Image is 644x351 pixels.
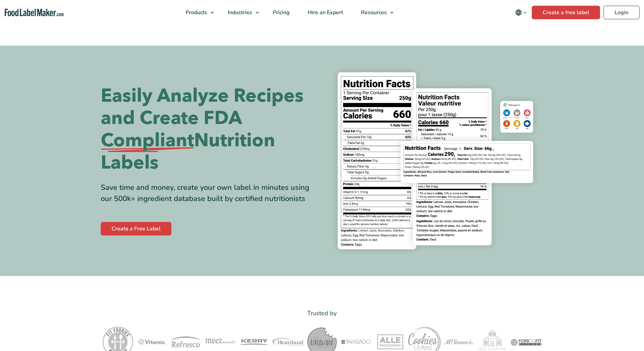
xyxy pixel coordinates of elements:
span: Pricing [271,9,290,16]
a: Create a Free Label [101,222,171,235]
a: Create a free label [532,6,600,19]
span: Resources [359,9,387,16]
p: Trusted by [101,308,544,318]
span: Hire an Expert [306,9,344,16]
span: Products [184,9,208,16]
h1: Easily Analyze Recipes and Create FDA Nutrition Labels [101,85,317,174]
button: Change language [510,6,532,19]
a: Login [603,6,640,19]
div: Save time and money, create your own label in minutes using our 500k+ ingredient database built b... [101,182,317,204]
span: Compliant [101,129,194,152]
span: Industries [226,9,253,16]
a: Food Label Maker homepage [5,9,64,17]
